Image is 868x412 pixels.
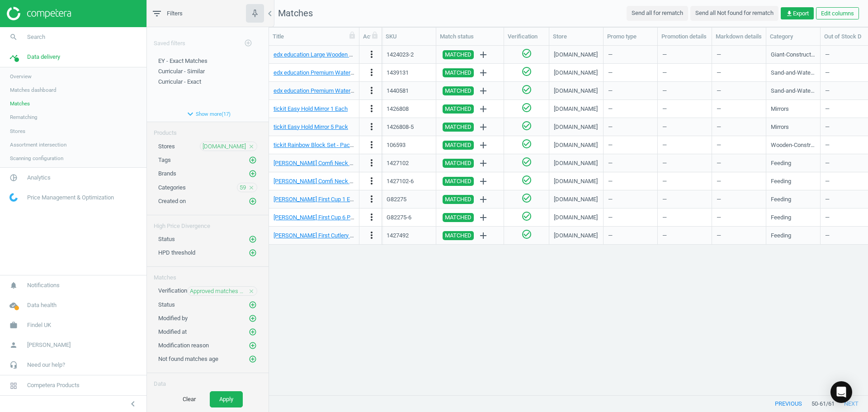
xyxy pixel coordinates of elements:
button: add_circle_outline [248,355,257,364]
div: — [717,119,761,135]
div: 1426808 [387,105,409,113]
i: cloud_done [5,297,22,314]
div: Feeding [771,195,791,204]
i: add [478,176,489,187]
button: add_circle_outline [239,34,257,52]
i: notifications [5,277,22,294]
div: Match status [440,33,500,41]
span: Not found matches age [158,355,218,362]
span: Modification reason [158,342,209,349]
div: — [717,47,761,62]
button: add_circle_outline [248,197,257,206]
i: more_vert [366,139,377,150]
button: Clear [173,391,205,407]
span: Curricular - Exact [158,78,201,85]
span: Modified by [158,315,188,322]
div: — [608,173,653,189]
button: more_vert [366,230,377,242]
i: more_vert [366,121,377,132]
button: add_circle_outline [248,341,257,350]
span: MATCHED [445,68,472,77]
div: [DOMAIN_NAME] [554,232,598,240]
button: next [835,396,868,412]
button: previous [765,396,811,412]
span: MATCHED [445,159,472,168]
div: Feeding [771,213,791,222]
div: High Price Divergence [147,215,269,230]
div: — [608,209,653,225]
div: — [717,83,761,99]
div: 1439131 [387,69,409,77]
span: [PERSON_NAME] [27,341,71,349]
div: — [608,191,653,207]
div: Verification [508,33,545,41]
span: Notifications [27,281,60,289]
button: add_circle_outline [248,156,257,165]
div: — [662,83,707,99]
div: Feeding [771,159,791,167]
button: Edit columns [816,7,859,20]
i: headset_mic [5,356,22,374]
span: Overview [10,73,32,80]
i: check_circle_outline [521,120,532,131]
i: more_vert [366,212,377,223]
i: close [248,185,255,191]
button: add [476,101,491,117]
i: close [248,143,255,150]
div: Promotion details [661,33,708,41]
button: chevron_left [122,398,144,410]
div: — [608,47,653,62]
span: Search [27,33,45,41]
i: add [478,122,489,133]
i: more_vert [366,230,377,241]
i: add_circle_outline [249,341,257,350]
button: Send all for rematch [627,6,688,20]
div: [DOMAIN_NAME] [554,177,598,185]
i: add_circle_outline [249,314,257,322]
div: — [662,191,707,207]
a: [PERSON_NAME] Comfi Neck Bib 1 Each [274,160,376,166]
span: HPD threshold [158,249,195,256]
button: add [476,174,491,189]
div: [DOMAIN_NAME] [554,141,598,149]
span: Verification [158,287,187,294]
span: Curricular - Similar [158,68,205,75]
span: MATCHED [445,177,472,186]
button: add_circle_outline [248,314,257,323]
i: filter_list [151,8,162,19]
span: Price Management & Optimization [27,194,114,202]
div: — [717,155,761,171]
span: Matches dashboard [10,86,57,94]
a: [PERSON_NAME] First Cup 6 Pack [274,214,360,221]
i: search [5,28,22,46]
span: Data delivery [27,53,60,61]
i: check_circle_outline [521,211,532,222]
span: Created on [158,198,186,204]
div: grid [269,46,868,388]
div: — [662,101,707,117]
i: add [478,158,489,169]
a: tickit Easy Hold Mirror 5 Pack [274,123,348,130]
button: more_vert [366,212,377,223]
span: MATCHED [445,213,472,222]
span: MATCHED [445,50,472,59]
button: add_circle_outline [248,248,257,257]
div: [DOMAIN_NAME] [554,51,598,59]
span: Status [158,301,175,308]
span: MATCHED [445,104,472,114]
span: Scanning configuration [10,155,63,162]
div: 1427102-6 [387,177,414,185]
span: Data health [27,301,57,309]
div: — [608,137,653,153]
i: add [478,104,489,114]
button: add_circle_outline [248,235,257,244]
a: edx education Premium Water Tray 1 Each [274,69,382,76]
span: Export [786,9,809,18]
div: [DOMAIN_NAME] [554,123,598,131]
div: [DOMAIN_NAME] [554,105,598,113]
button: add [476,47,491,62]
div: [DOMAIN_NAME] [554,159,598,167]
i: check_circle_outline [521,66,532,77]
div: SKU [386,33,432,41]
span: Status [158,236,175,242]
